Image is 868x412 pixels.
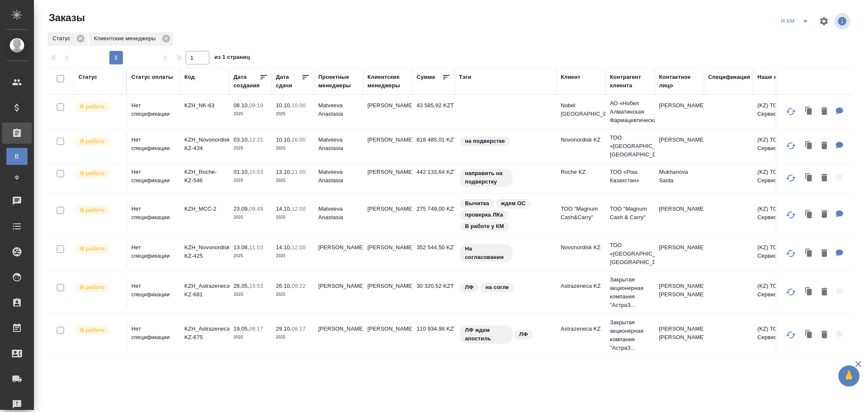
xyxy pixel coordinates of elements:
[292,102,306,109] p: 16:00
[11,152,23,161] span: В
[234,333,267,342] p: 2025
[655,131,704,161] td: [PERSON_NAME]
[561,73,580,81] div: Клиент
[465,245,507,262] p: На согласовании
[459,243,552,263] div: На согласовании
[757,73,799,81] div: Наше юр. лицо
[47,32,87,46] div: Статус
[801,284,817,301] button: Клонировать
[838,365,860,387] button: 🙏
[276,102,292,109] p: 10.10,
[276,283,292,289] p: 26.10,
[412,239,455,269] td: 352 544,50 KZT
[610,205,651,222] p: ТОО "Magnum Cash & Carry"
[276,169,292,175] p: 13.10,
[801,326,817,344] button: Клонировать
[6,169,28,186] a: Ф
[659,73,700,90] div: Контактное лицо
[276,252,310,260] p: 2025
[781,282,801,302] button: Обновить
[561,168,601,176] p: Roche KZ
[801,245,817,262] button: Клонировать
[249,206,263,212] p: 09:49
[781,168,801,188] button: Обновить
[94,34,159,43] p: Клиентские менеджеры
[561,101,601,118] p: Nobel [GEOGRAPHIC_DATA]
[89,32,173,46] div: Клиентские менеджеры
[276,206,292,212] p: 14.10,
[314,320,363,350] td: [PERSON_NAME]
[561,243,601,252] p: Novonordisk KZ
[363,239,412,269] td: [PERSON_NAME]
[801,170,817,187] button: Клонировать
[561,325,601,333] p: Astrazeneca KZ
[292,244,306,251] p: 12:00
[817,245,832,262] button: Удалить
[753,200,855,230] td: (KZ) ТОО «Атлас Лэнгвидж Сервисез»
[234,144,267,153] p: 2025
[610,241,651,267] p: ТОО «[GEOGRAPHIC_DATA] [GEOGRAPHIC_DATA]»
[655,320,704,350] td: [PERSON_NAME] [PERSON_NAME]
[781,136,801,156] button: Обновить
[234,102,249,109] p: 08.10,
[184,168,225,185] p: KZH_Roche-KZ-546
[465,326,507,343] p: ЛФ ждем апостиль
[80,169,105,178] p: В работе
[131,73,173,81] div: Статус оплаты
[74,282,122,293] div: Выставляет ПМ после принятия заказа от КМа
[363,97,412,127] td: [PERSON_NAME]
[417,73,435,81] div: Сумма
[753,320,855,350] td: (KZ) ТОО «Атлас Лэнгвидж Сервисез»
[80,103,105,111] p: В работе
[74,168,122,179] div: Выставляет ПМ после принятия заказа от КМа
[80,206,105,214] p: В работе
[753,164,855,193] td: (KZ) ТОО «Атлас Лэнгвидж Сервисез»
[292,169,306,175] p: 11:00
[610,318,651,352] p: Закрытая акционерная компания "АстраЗ...
[276,244,292,251] p: 14.10,
[276,110,310,118] p: 2025
[801,206,817,223] button: Клонировать
[459,168,552,188] div: направить на подверстку
[184,205,225,213] p: KZH_MCC-2
[459,198,552,232] div: Вычитка, ждем ОС, проверка ЛКа, В работе у КМ
[127,278,180,307] td: Нет спецификации
[74,205,122,216] div: Выставляет ПМ после принятия заказа от КМа
[842,367,856,385] span: 🙏
[779,14,814,28] div: split button
[655,200,704,230] td: [PERSON_NAME]
[276,73,301,90] div: Дата сдачи
[292,283,306,289] p: 09:22
[781,205,801,225] button: Обновить
[74,136,122,147] div: Выставляет ПМ после принятия заказа от КМа
[276,176,310,185] p: 2025
[234,136,249,143] p: 03.10,
[234,213,267,222] p: 2025
[47,11,85,25] span: Заказы
[184,325,225,342] p: KZH_Astrazeneca-KZ-675
[74,243,122,255] div: Выставляет ПМ после принятия заказа от КМа
[363,164,412,193] td: [PERSON_NAME]
[184,282,225,299] p: KZH_Astrazeneca-KZ-681
[610,73,651,90] div: Контрагент клиента
[363,320,412,350] td: [PERSON_NAME]
[412,131,455,161] td: 618 485,01 KZT
[249,169,263,175] p: 15:53
[817,170,832,187] button: Удалить
[249,283,263,289] p: 15:53
[234,283,249,289] p: 28.05,
[561,136,601,144] p: Novonordisk KZ
[127,131,180,161] td: Нет спецификации
[561,205,601,222] p: ТОО "Magnum Cash&Carry"
[127,200,180,230] td: Нет спецификации
[817,284,832,301] button: Удалить
[6,148,28,165] a: В
[655,278,704,307] td: [PERSON_NAME] [PERSON_NAME]
[781,325,801,345] button: Обновить
[485,283,509,292] p: на согле
[234,73,259,90] div: Дата создания
[80,326,105,334] p: В работе
[801,137,817,155] button: Клонировать
[561,282,601,290] p: Astrazeneca KZ
[314,164,363,193] td: Matveeva Anastasia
